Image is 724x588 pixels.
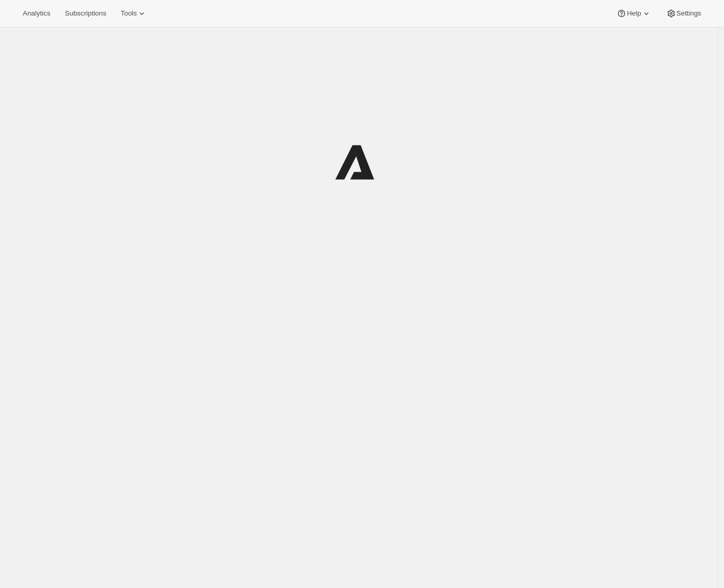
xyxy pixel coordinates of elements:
span: Tools [121,9,137,18]
span: Subscriptions [65,9,106,18]
button: Tools [114,6,153,21]
span: Help [627,9,641,18]
button: Subscriptions [58,6,112,21]
button: Help [610,6,657,21]
span: Analytics [23,9,50,18]
span: Settings [676,9,701,18]
button: Analytics [17,6,56,21]
button: Settings [660,6,707,21]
